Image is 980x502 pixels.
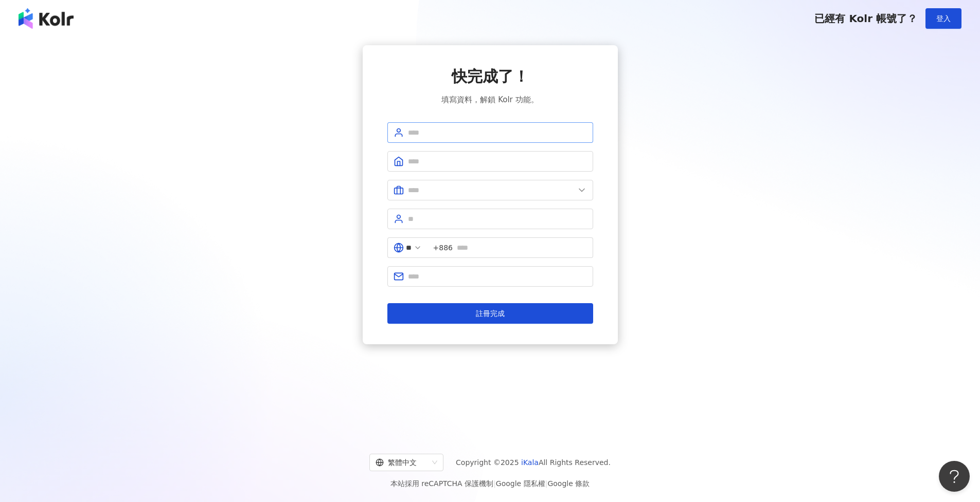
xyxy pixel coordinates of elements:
[456,456,611,469] span: Copyright © 2025 All Rights Reserved.
[547,479,590,488] a: Google 條款
[936,14,951,23] span: 登入
[521,458,539,467] a: iKala
[493,479,496,488] span: |
[939,461,970,492] iframe: Help Scout Beacon - Open
[496,479,545,488] a: Google 隱私權
[925,8,961,29] button: 登入
[376,454,428,471] div: 繁體中文
[390,477,590,490] span: 本站採用 reCAPTCHA 保護機制
[814,12,917,25] span: 已經有 Kolr 帳號了？
[545,479,548,488] span: |
[433,242,453,253] span: +886
[387,303,593,324] button: 註冊完成
[476,309,505,318] span: 註冊完成
[19,8,74,29] img: logo
[441,94,538,106] span: 填寫資料，解鎖 Kolr 功能。
[452,66,529,87] span: 快完成了！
